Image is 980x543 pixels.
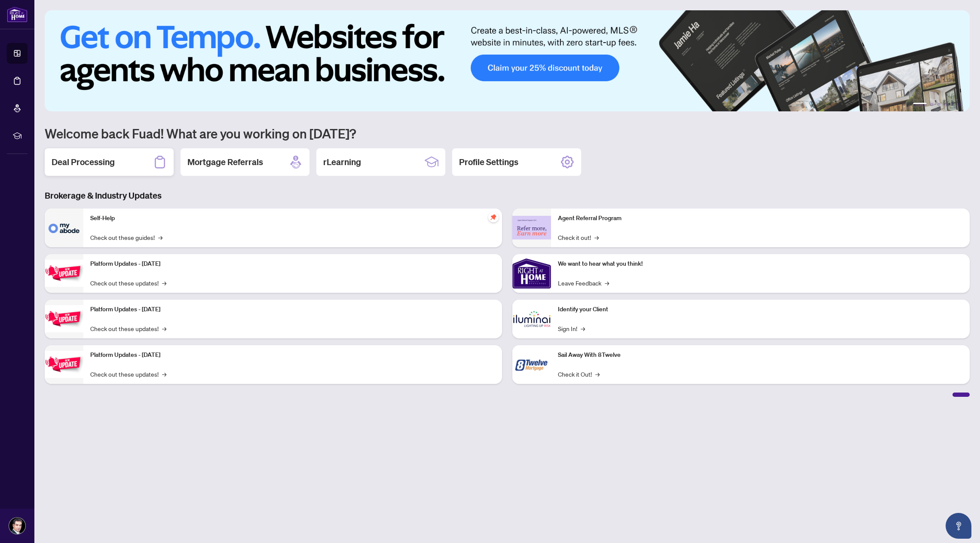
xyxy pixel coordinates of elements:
[595,369,600,379] span: →
[951,103,954,106] button: 5
[162,324,166,333] span: →
[323,156,361,168] h2: rLearning
[512,300,551,338] img: Identify your Client
[45,351,83,378] img: Platform Updates - June 23, 2025
[946,513,971,539] button: Open asap
[52,156,115,168] h2: Deal Processing
[90,369,166,379] a: Check out these updates!→
[45,305,83,332] img: Platform Updates - July 8, 2025
[162,278,166,288] span: →
[930,103,934,106] button: 2
[913,103,927,106] button: 1
[7,6,28,22] img: logo
[558,259,963,269] p: We want to hear what you think!
[558,350,963,360] p: Sail Away With 8Twelve
[558,233,599,242] a: Check it out!→
[558,324,585,333] a: Sign In!→
[558,278,609,288] a: Leave Feedback→
[937,103,940,106] button: 3
[45,190,970,202] h3: Brokerage & Industry Updates
[158,233,162,242] span: →
[45,125,970,141] h1: Welcome back Fuad! What are you working on [DATE]?
[90,259,495,269] p: Platform Updates - [DATE]
[45,209,83,247] img: Self-Help
[594,233,599,242] span: →
[958,103,961,106] button: 6
[90,324,166,333] a: Check out these updates!→
[45,10,970,111] img: Slide 0
[90,305,495,314] p: Platform Updates - [DATE]
[512,254,551,293] img: We want to hear what you think!
[512,216,551,239] img: Agent Referral Program
[187,156,263,168] h2: Mortgage Referrals
[488,212,499,222] span: pushpin
[558,305,963,314] p: Identify your Client
[162,369,166,379] span: →
[9,518,25,534] img: Profile Icon
[459,156,518,168] h2: Profile Settings
[944,103,947,106] button: 4
[90,214,495,223] p: Self-Help
[512,345,551,384] img: Sail Away With 8Twelve
[90,233,162,242] a: Check out these guides!→
[90,278,166,288] a: Check out these updates!→
[581,324,585,333] span: →
[45,260,83,287] img: Platform Updates - July 21, 2025
[90,350,495,360] p: Platform Updates - [DATE]
[558,369,600,379] a: Check it Out!→
[605,278,609,288] span: →
[558,214,963,223] p: Agent Referral Program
